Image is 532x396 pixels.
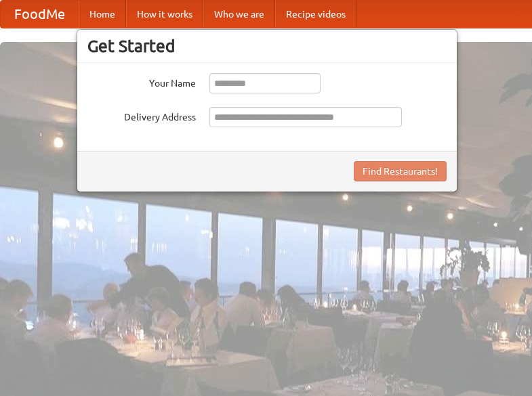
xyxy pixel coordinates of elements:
[203,1,275,28] a: Who we are
[275,1,356,28] a: Recipe videos
[87,107,196,124] label: Delivery Address
[126,1,203,28] a: How it works
[354,161,447,181] button: Find Restaurants!
[79,1,126,28] a: Home
[1,1,79,28] a: FoodMe
[87,36,447,56] h3: Get Started
[87,73,196,90] label: Your Name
